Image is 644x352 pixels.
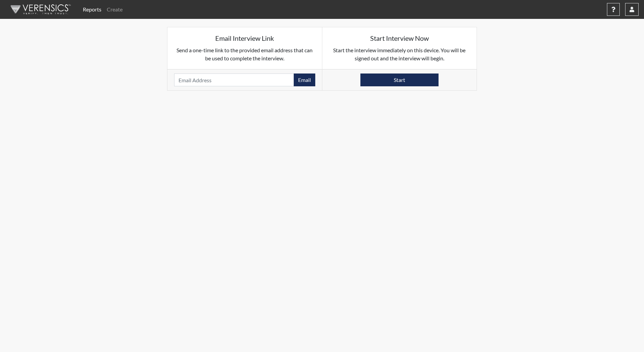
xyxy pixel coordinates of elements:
[174,34,315,42] h5: Email Interview Link
[329,34,470,42] h5: Start Interview Now
[174,74,294,86] input: Email Address
[360,74,439,86] button: Start
[104,3,125,16] a: Create
[80,3,104,16] a: Reports
[174,46,315,62] p: Send a one-time link to the provided email address that can be used to complete the interview.
[329,46,470,62] p: Start the interview immediately on this device. You will be signed out and the interview will begin.
[294,74,315,86] button: Email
